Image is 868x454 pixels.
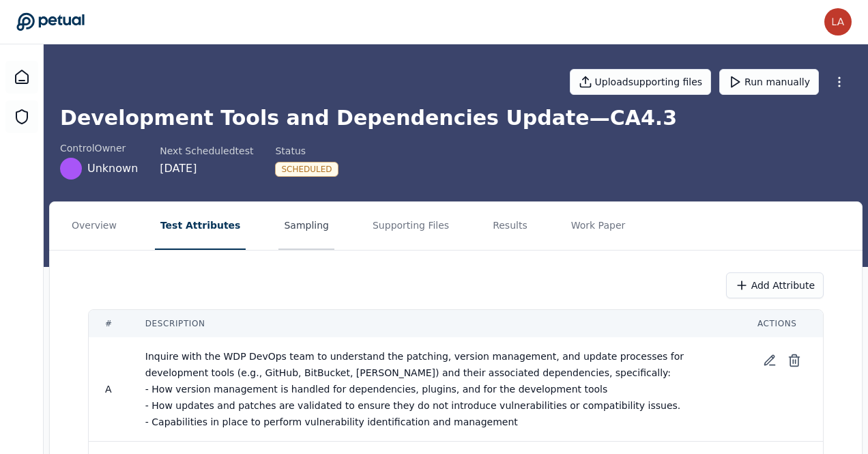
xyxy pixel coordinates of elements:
[782,348,807,373] button: Delete test attribute
[50,202,862,250] nav: Tabs
[719,69,819,95] button: Run manually
[278,202,334,250] button: Sampling
[160,144,253,158] div: Next Scheduled test
[741,310,823,337] th: Actions
[87,160,138,177] span: Unknown
[155,202,246,250] button: Test Attributes
[726,272,824,298] button: Add Attribute
[16,12,85,31] a: Go to Dashboard
[89,310,129,337] th: #
[570,69,712,95] button: Uploadsupporting files
[275,162,338,177] div: Scheduled
[827,70,852,94] button: More Options
[487,202,533,250] button: Results
[566,202,631,250] button: Work Paper
[105,384,112,395] span: A
[66,202,122,250] button: Overview
[824,8,852,36] img: larry.harvey@workday.com
[60,106,852,130] h1: Development Tools and Dependencies Update — CA4.3
[60,141,138,155] div: control Owner
[160,160,253,177] div: [DATE]
[129,310,741,337] th: Description
[367,202,454,250] button: Supporting Files
[5,100,38,133] a: SOC
[145,351,687,427] span: Inquire with the WDP DevOps team to understand the patching, version management, and update proce...
[275,144,338,158] div: Status
[5,61,38,94] a: Dashboard
[757,348,782,373] button: Edit test attribute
